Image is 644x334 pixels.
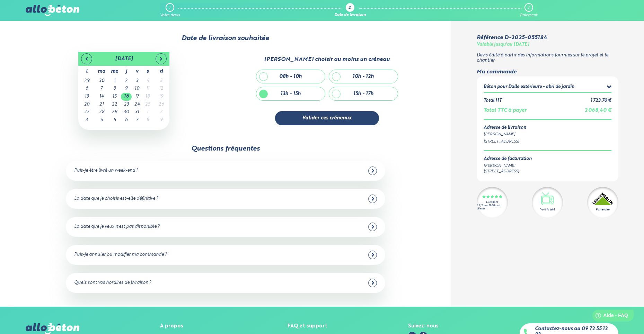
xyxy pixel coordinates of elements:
div: A propos [160,323,206,329]
div: Quels sont vos horaires de livraison ? [74,280,151,286]
div: [STREET_ADDRESS] [484,139,611,145]
td: 28 [95,108,108,116]
summary: Béton pour Dalle extérieure - abri de jardin [484,83,611,92]
td: 2 [121,77,132,85]
th: me [108,66,121,77]
td: 9 [121,85,132,93]
td: 4 [95,116,108,124]
th: j [121,66,132,77]
td: 23 [121,101,132,109]
div: 3 [528,6,529,10]
td: 17 [132,93,142,101]
div: 2 [349,6,351,10]
div: 4.7/5 sur 2300 avis clients [477,204,508,210]
td: 8 [142,116,153,124]
td: 22 [108,101,121,109]
td: 31 [132,108,142,116]
td: 19 [153,93,169,101]
td: 6 [78,85,95,93]
td: 14 [95,93,108,101]
div: Total HT [484,98,502,103]
div: La date que je veux n'est pas disponible ? [74,224,160,229]
td: 9 [153,116,169,124]
td: 24 [132,101,142,109]
a: 2 Date de livraison [334,3,366,18]
th: d [153,66,169,77]
th: v [132,66,142,77]
div: Ma commande [477,69,618,75]
td: 16 [121,93,132,101]
button: Valider ces créneaux [275,111,379,125]
td: 12 [153,85,169,93]
td: 8 [108,85,121,93]
div: [STREET_ADDRESS] [484,169,532,174]
td: 30 [95,77,108,85]
td: 1 [142,108,153,116]
div: [PERSON_NAME] [484,163,532,169]
td: 3 [78,116,95,124]
td: 5 [108,116,121,124]
div: Questions fréquentes [191,145,260,153]
td: 7 [95,85,108,93]
div: Excellent [486,201,498,204]
td: 29 [108,108,121,116]
div: [PERSON_NAME] [484,132,611,137]
td: 25 [142,101,153,109]
div: Puis-je être livré un week-end ? [74,168,138,173]
div: 10h - 12h [353,74,374,80]
th: l [78,66,95,77]
div: Vu à la télé [540,208,555,212]
td: 13 [78,93,95,101]
th: s [142,66,153,77]
div: Béton pour Dalle extérieure - abri de jardin [484,84,574,90]
div: 1 [169,6,170,10]
img: allobéton [26,5,79,16]
div: Valable jusqu'au [DATE] [477,42,529,47]
div: 1 723,70 € [591,98,611,103]
div: 13h - 15h [281,91,301,97]
div: Date de livraison souhaitée [26,35,425,42]
td: 18 [142,93,153,101]
div: Partenaire [596,208,609,212]
a: 3 Paiement [520,3,537,18]
div: Date de livraison [334,13,366,18]
div: FAQ et support [288,323,327,329]
div: 15h - 17h [353,91,373,97]
td: 11 [142,85,153,93]
td: 1 [108,77,121,85]
td: 10 [132,85,142,93]
td: 3 [132,77,142,85]
th: [DATE] [95,52,153,66]
div: 08h - 10h [279,74,302,80]
div: Votre devis [160,13,180,18]
p: Devis édité à partir des informations fournies sur le projet et le chantier [477,53,618,63]
td: 26 [153,101,169,109]
div: Adresse de livraison [484,125,611,130]
iframe: Help widget launcher [582,307,636,326]
div: Puis-je annuler ou modifier ma commande ? [74,252,167,258]
a: 1 Votre devis [160,3,180,18]
td: 5 [153,77,169,85]
td: 21 [95,101,108,109]
td: 20 [78,101,95,109]
div: Total TTC à payer [484,108,527,114]
td: 15 [108,93,121,101]
td: 7 [132,116,142,124]
td: 2 [153,108,169,116]
div: Adresse de facturation [484,156,532,162]
th: ma [95,66,108,77]
td: 4 [142,77,153,85]
div: Paiement [520,13,537,18]
span: 2 068,40 € [585,108,611,113]
div: Référence D-2025-055184 [477,35,547,41]
td: 6 [121,116,132,124]
td: 29 [78,77,95,85]
td: 30 [121,108,132,116]
td: 27 [78,108,95,116]
div: La date que je choisis est-elle définitive ? [74,196,158,201]
div: [PERSON_NAME] choisir au moins un créneau [264,56,390,63]
div: Suivez-nous [408,323,439,329]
